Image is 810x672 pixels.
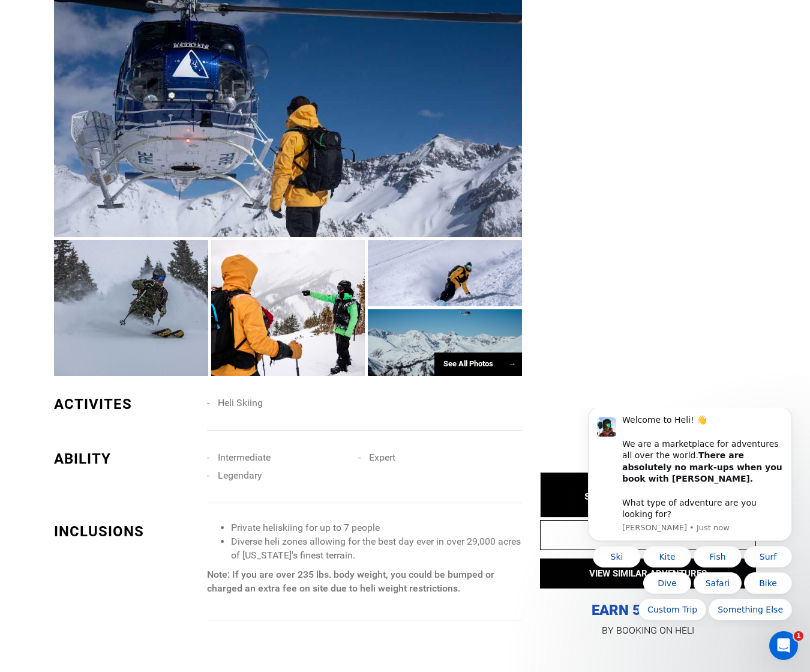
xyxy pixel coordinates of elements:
[570,408,810,628] iframe: Intercom notifications message
[231,521,522,535] li: Private heliskiing for up to 7 people
[231,535,522,563] li: Diverse heli zones allowing for the best day ever in over 29,000 acres of [US_STATE]'s finest ter...
[54,394,198,414] div: ACTIVITES
[52,43,212,76] b: There are absolutely no mark-ups when you book with [PERSON_NAME].
[218,452,271,463] span: Intermediate
[218,470,262,481] span: Legendary
[73,165,121,186] button: Quick reply: Dive
[794,631,803,641] span: 1
[124,165,172,186] button: Quick reply: Safari
[54,449,198,469] div: ABILITY
[174,138,222,160] button: Quick reply: Surf
[540,481,756,620] p: EARN 5% CREDIT
[540,520,756,550] button: REQUEST TO BOOK
[207,569,494,594] strong: Note: If you are over 235 lbs. body weight, you could be bumped or charged an extra fee on site d...
[52,7,213,112] div: Message content
[68,191,136,213] button: Quick reply: Custom Trip
[540,622,756,639] p: BY BOOKING ON HELI
[52,7,213,112] div: Welcome to Heli! 👋 We are a marketplace for adventures all over the world. What type of adventure...
[434,353,522,376] div: See All Photos
[769,631,798,660] iframe: Intercom live chat
[54,521,198,542] div: INCLUSIONS
[27,10,46,29] img: Profile image for Carl
[508,359,516,368] span: →
[73,138,121,160] button: Quick reply: Kite
[139,191,222,213] button: Quick reply: Something Else
[218,397,263,408] span: Heli Skiing
[124,138,172,160] button: Quick reply: Fish
[52,115,213,126] p: Message from Carl, sent Just now
[18,138,222,213] div: Quick reply options
[540,558,756,589] button: VIEW SIMILAR ADVENTURES
[23,138,71,160] button: Quick reply: Ski
[369,452,395,463] span: Expert
[174,165,222,186] button: Quick reply: Bike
